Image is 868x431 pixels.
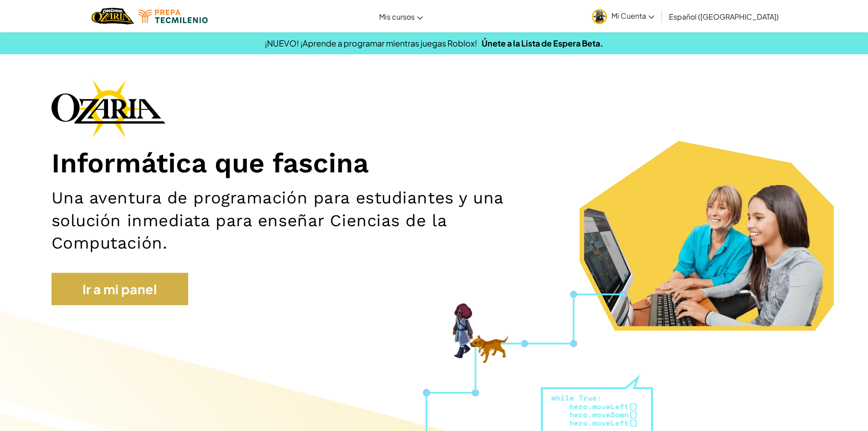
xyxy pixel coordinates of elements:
[664,4,783,29] a: Español ([GEOGRAPHIC_DATA])
[51,147,817,180] h1: Informática que fascina
[92,7,134,26] img: Home
[482,38,603,48] a: Únete a la Lista de Espera Beta.
[669,12,779,21] span: Español ([GEOGRAPHIC_DATA])
[375,4,427,29] a: Mis cursos
[51,187,565,254] h2: Una aventura de programación para estudiantes y una solución inmediata para enseñar Ciencias de l...
[51,273,188,306] a: Ir a mi panel
[379,12,415,21] span: Mis cursos
[51,79,165,138] img: Ozaria branding logo
[587,2,659,31] a: Mi Cuenta
[611,11,654,21] span: Mi Cuenta
[92,7,134,26] a: Ozaria by CodeCombat logo
[139,10,208,23] img: Tecmilenio logo
[592,9,607,24] img: avatar
[265,38,477,48] span: ¡NUEVO! ¡Aprende a programar mientras juegas Roblox!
